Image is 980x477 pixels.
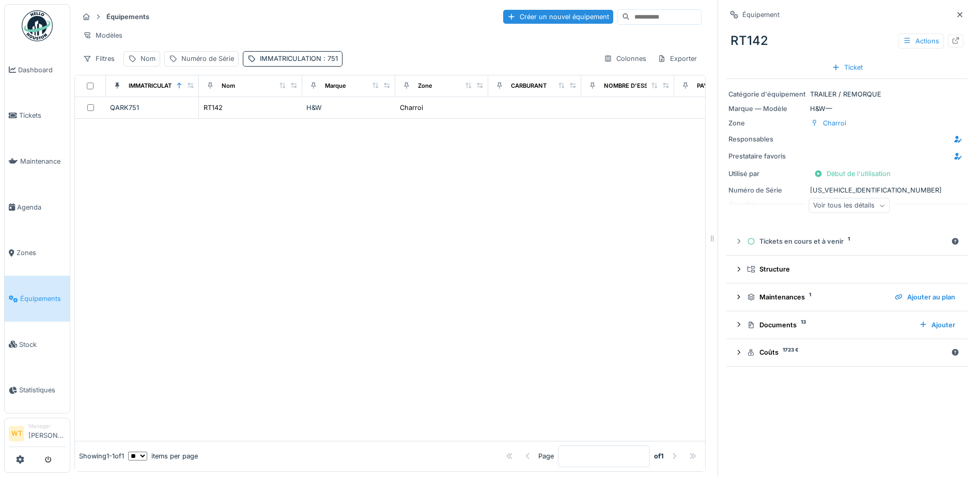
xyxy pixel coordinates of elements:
div: Page [538,451,554,461]
div: Exporter [653,51,702,66]
div: TRAILER / REMORQUE [728,89,966,99]
summary: Documents13Ajouter [730,315,963,335]
span: Agenda [17,202,66,212]
div: Charroi [823,118,846,128]
div: Nom [141,54,155,63]
div: CARBURANT [511,82,547,90]
span: Statistiques [19,385,66,395]
div: Numéro de Série [181,54,234,63]
div: Colonnes [599,51,651,66]
a: WT Manager[PERSON_NAME] [9,422,66,447]
div: Voir tous les détails [808,198,890,213]
div: Équipement [742,10,780,20]
span: Dashboard [18,65,66,75]
div: Structure [747,264,955,274]
strong: Équipements [102,12,153,22]
a: Stock [5,322,70,368]
span: Équipements [20,294,66,304]
div: Catégorie d'équipement [728,89,806,99]
div: PAYS [697,82,711,90]
summary: Tickets en cours et à venir1 [730,232,963,251]
div: Marque — Modèle [728,104,806,114]
div: Showing 1 - 1 of 1 [79,451,124,461]
div: Modèles [79,28,127,43]
a: Zones [5,230,70,276]
div: Ticket [828,60,867,74]
div: Utilisé par [728,169,806,179]
div: Ajouter au plan [891,290,959,304]
div: RT142 [726,27,968,54]
div: Début de l'utilisation [810,167,895,181]
div: Prestataire favoris [728,151,806,161]
summary: Coûts1723 € [730,343,963,362]
span: : 751 [321,55,338,62]
div: Charroi [400,103,423,113]
a: Statistiques [5,368,70,414]
div: Actions [898,34,944,49]
a: Maintenance [5,138,70,184]
div: Maintenances [747,292,886,302]
div: Zone [728,118,806,128]
div: Nom [222,82,235,90]
div: QARK751 [110,103,194,113]
img: Badge_color-CXgf-gQk.svg [22,10,53,41]
span: Zones [17,248,66,258]
span: Stock [19,340,66,349]
summary: Structure [730,260,963,279]
li: WT [9,426,24,441]
div: items per page [128,451,198,461]
span: Tickets [19,110,66,120]
div: Manager [28,422,66,430]
div: Tickets en cours et à venir [747,236,947,246]
span: Maintenance [20,156,66,166]
a: Équipements [5,276,70,322]
div: Ajouter [915,318,959,332]
a: Tickets [5,93,70,139]
div: Marque [325,82,346,90]
a: Dashboard [5,47,70,93]
div: Documents [747,320,911,330]
div: Filtres [79,51,119,66]
summary: Maintenances1Ajouter au plan [730,288,963,307]
div: Coûts [747,347,947,357]
a: Agenda [5,184,70,230]
strong: of 1 [654,451,664,461]
div: Créer un nouvel équipement [503,10,613,24]
li: [PERSON_NAME] [28,422,66,444]
div: NOMBRE D'ESSIEU [604,82,657,90]
div: Numéro de Série [728,185,806,195]
div: H&W [306,103,391,113]
div: IMMATRICULATION [260,54,338,63]
div: Zone [418,82,432,90]
div: RT142 [204,103,223,113]
div: H&W — [728,104,966,114]
div: IMMATRICULATION [129,82,182,90]
div: Responsables [728,134,806,144]
div: [US_VEHICLE_IDENTIFICATION_NUMBER] [728,185,966,195]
